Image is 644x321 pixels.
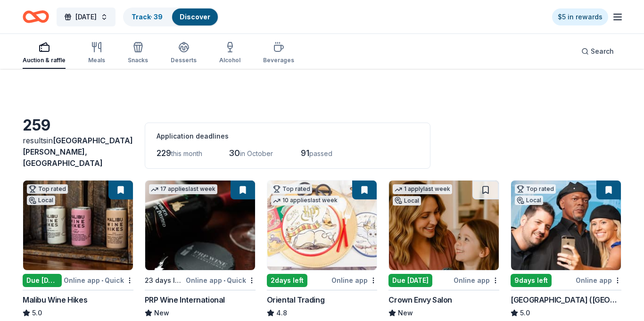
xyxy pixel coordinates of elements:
div: Top rated [271,184,312,194]
span: New [154,307,169,319]
div: Local [27,196,55,205]
button: [DATE] [57,8,116,26]
div: 9 days left [511,274,552,287]
span: 30 [229,148,240,158]
img: Image for PRP Wine International [145,181,255,270]
div: Top rated [27,184,68,194]
span: • [101,277,103,284]
div: 10 applies last week [271,196,339,206]
button: Search [574,42,621,61]
div: results [23,135,133,169]
div: Alcohol [219,57,240,64]
img: Image for Hollywood Wax Museum (Hollywood) [511,181,621,270]
span: Search [591,46,614,57]
div: [GEOGRAPHIC_DATA] ([GEOGRAPHIC_DATA]) [511,294,621,305]
div: PRP Wine International [145,294,225,305]
div: Beverages [263,57,294,64]
button: Track· 39Discover [123,8,219,26]
img: Image for Oriental Trading [267,181,377,270]
span: 91 [301,148,309,158]
a: Track· 39 [132,13,163,21]
img: Image for Malibu Wine Hikes [23,181,133,270]
div: Local [515,196,543,205]
div: Local [393,196,421,206]
span: this month [171,149,202,157]
button: Snacks [128,38,148,69]
div: 17 applies last week [149,184,217,194]
button: Desserts [171,38,197,69]
span: New [398,307,413,319]
div: Online app [331,274,377,286]
span: in October [240,149,273,157]
div: Online app [454,274,499,286]
div: 2 days left [267,274,307,287]
div: Auction & raffle [23,57,66,64]
div: Due [DATE] [388,274,432,287]
div: 23 days left [145,275,184,286]
a: Discover [180,13,210,21]
button: Meals [88,38,105,69]
a: $5 in rewards [552,8,608,25]
span: 229 [157,148,171,158]
a: Home [23,6,49,28]
div: Snacks [128,57,148,64]
button: Auction & raffle [23,38,66,69]
div: 1 apply last week [393,184,452,194]
div: Desserts [171,57,197,64]
span: [GEOGRAPHIC_DATA][PERSON_NAME], [GEOGRAPHIC_DATA] [23,136,133,168]
div: Application deadlines [157,131,419,142]
div: 259 [23,116,133,135]
div: Malibu Wine Hikes [23,294,87,305]
div: Online app [576,274,621,286]
span: • [223,277,225,284]
div: Top rated [515,184,556,194]
div: Meals [88,57,105,64]
span: [DATE] [75,11,97,23]
button: Beverages [263,38,294,69]
span: 5.0 [520,307,530,319]
span: passed [309,149,332,157]
span: 5.0 [32,307,42,319]
div: Online app Quick [186,274,256,286]
div: Due [DATE] [23,274,62,287]
span: 4.8 [276,307,287,319]
div: Oriental Trading [267,294,325,305]
div: Crown Envy Salon [388,294,452,305]
div: Online app Quick [64,274,133,286]
img: Image for Crown Envy Salon [389,181,499,270]
span: in [23,136,133,168]
button: Alcohol [219,38,240,69]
